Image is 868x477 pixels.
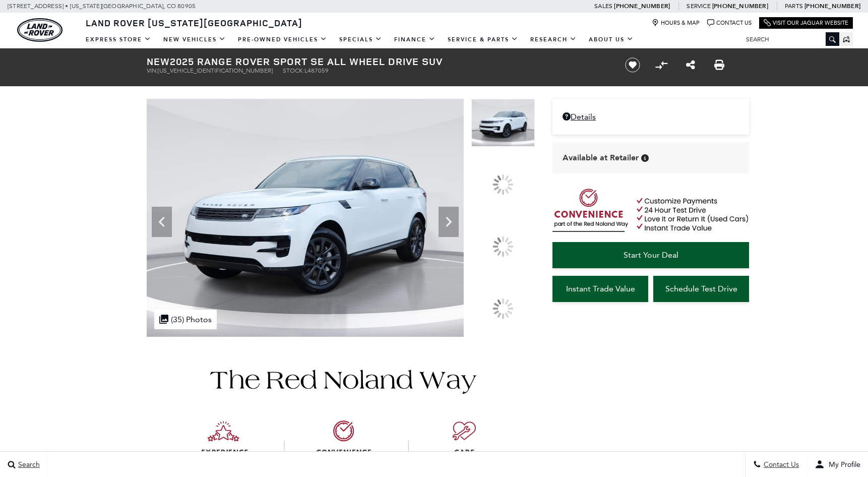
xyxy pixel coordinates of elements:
[147,56,608,67] h1: 2025 Range Rover Sport SE All Wheel Drive SUV
[653,276,749,302] a: Schedule Test Drive
[761,460,799,469] span: Contact Us
[804,2,860,10] a: [PHONE_NUMBER]
[388,31,442,48] a: Finance
[552,307,749,466] iframe: YouTube video player
[764,19,848,27] a: Visit Our Jaguar Website
[304,67,329,74] span: L487059
[86,17,302,29] span: Land Rover [US_STATE][GEOGRAPHIC_DATA]
[614,2,670,10] a: [PHONE_NUMBER]
[807,452,868,477] button: user-profile-menu
[147,54,170,68] strong: New
[563,112,739,122] a: Details
[738,33,839,45] input: Search
[157,31,232,48] a: New Vehicles
[8,3,196,10] a: [STREET_ADDRESS] • [US_STATE][GEOGRAPHIC_DATA], CO 80905
[80,17,308,29] a: Land Rover [US_STATE][GEOGRAPHIC_DATA]
[17,18,63,42] a: land-rover
[687,3,710,10] span: Service
[147,99,464,337] img: New 2025 Fuji White LAND ROVER SE image 1
[665,284,737,293] span: Schedule Test Drive
[594,3,612,10] span: Sales
[624,250,678,260] span: Start Your Deal
[654,57,669,73] button: Compare vehicle
[566,284,635,293] span: Instant Trade Value
[147,67,158,74] span: VIN:
[333,31,388,48] a: Specials
[471,99,535,147] img: New 2025 Fuji White LAND ROVER SE image 1
[785,3,803,10] span: Parts
[652,19,700,27] a: Hours & Map
[154,310,217,329] div: (35) Photos
[283,67,304,74] span: Stock:
[552,242,749,268] a: Start Your Deal
[714,59,724,71] a: Print this New 2025 Range Rover Sport SE All Wheel Drive SUV
[16,460,40,469] span: Search
[641,154,649,162] div: Vehicle is in stock and ready for immediate delivery. Due to demand, availability is subject to c...
[158,67,273,74] span: [US_VEHICLE_IDENTIFICATION_NUMBER]
[712,2,768,10] a: [PHONE_NUMBER]
[442,31,524,48] a: Service & Parts
[825,460,860,469] span: My Profile
[686,59,695,71] a: Share this New 2025 Range Rover Sport SE All Wheel Drive SUV
[80,31,640,48] nav: Main Navigation
[524,31,583,48] a: Research
[583,31,640,48] a: About Us
[232,31,333,48] a: Pre-Owned Vehicles
[552,276,648,302] a: Instant Trade Value
[80,31,157,48] a: EXPRESS STORE
[707,19,752,27] a: Contact Us
[563,152,639,163] span: Available at Retailer
[17,18,63,42] img: Land Rover
[622,57,644,73] button: Save vehicle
